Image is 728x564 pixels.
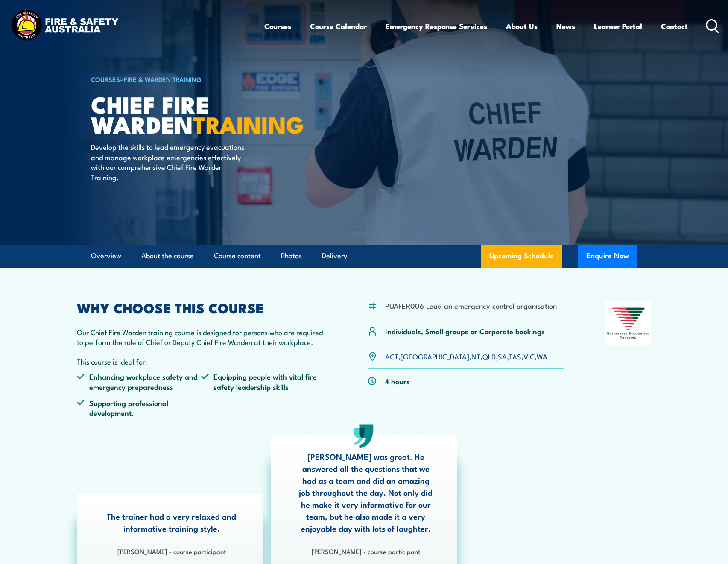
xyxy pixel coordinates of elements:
li: Equipping people with vital fire safety leadership skills [201,371,326,392]
a: Courses [264,15,291,38]
p: 4 hours [385,376,410,386]
a: Delivery [322,245,347,267]
button: Enquire Now [578,245,637,268]
img: Nationally Recognised Training logo. [605,301,652,345]
li: Enhancing workplace safety and emergency preparedness [77,371,202,392]
a: Upcoming Schedule [481,245,562,268]
a: Overview [91,245,121,267]
a: WA [537,351,547,361]
a: Fire & Warden Training [124,74,202,84]
li: PUAFER006 Lead an emergency control organisation [385,301,557,310]
a: Course Calendar [310,15,367,38]
strong: [PERSON_NAME] - course participant [117,546,226,556]
a: TAS [509,351,521,361]
p: [PERSON_NAME] was great. He answered all the questions that we had as a team and did an amazing j... [296,450,436,534]
h2: WHY CHOOSE THIS COURSE [77,301,326,313]
strong: TRAINING [193,106,304,141]
h1: Chief Fire Warden [91,94,302,134]
a: VIC [523,351,535,361]
strong: [PERSON_NAME] - course participant [312,546,420,556]
a: COURSES [91,74,120,84]
p: Individuals, Small groups or Corporate bookings [385,326,545,336]
h6: > [91,74,302,84]
a: Emergency Response Services [386,15,487,38]
a: Contact [661,15,688,38]
a: ACT [385,351,398,361]
p: Develop the skills to lead emergency evacuations and manage workplace emergencies effectively wit... [91,142,247,182]
a: Photos [281,245,302,267]
p: This course is ideal for: [77,357,326,366]
a: NT [471,351,480,361]
a: [GEOGRAPHIC_DATA] [401,351,469,361]
a: About Us [506,15,538,38]
p: The trainer had a very relaxed and informative training style. [102,510,241,534]
a: News [556,15,575,38]
li: Supporting professional development. [77,398,202,418]
p: Our Chief Fire Warden training course is designed for persons who are required to perform the rol... [77,327,326,347]
a: Course content [214,245,261,267]
a: QLD [482,351,496,361]
p: , , , , , , , [385,351,547,361]
a: Learner Portal [594,15,642,38]
a: About the course [141,245,194,267]
a: SA [498,351,507,361]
